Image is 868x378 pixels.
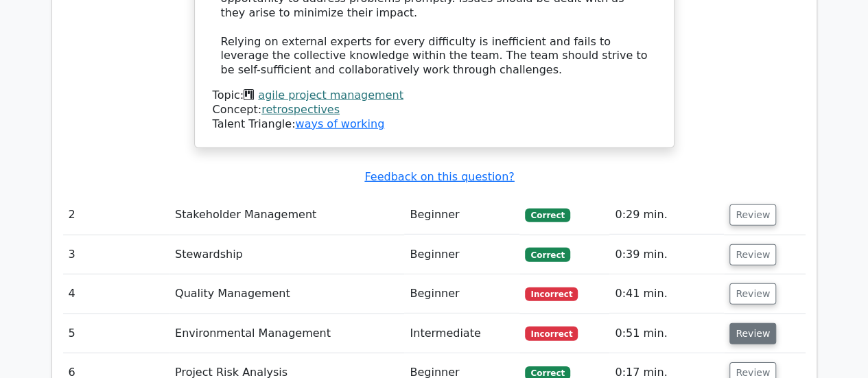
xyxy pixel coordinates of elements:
[609,274,724,314] td: 0:41 min.
[63,314,169,353] td: 5
[729,204,776,226] button: Review
[169,235,404,274] td: Stewardship
[63,196,169,235] td: 2
[404,274,519,314] td: Beginner
[729,323,776,344] button: Review
[213,88,656,131] div: Talent Triangle:
[63,235,169,274] td: 3
[169,314,404,353] td: Environmental Management
[609,196,724,235] td: 0:29 min.
[258,88,403,102] a: agile project management
[609,314,724,353] td: 0:51 min.
[404,314,519,353] td: Intermediate
[364,170,514,183] a: Feedback on this question?
[213,103,656,117] div: Concept:
[63,274,169,314] td: 4
[295,117,384,130] a: ways of working
[525,287,578,301] span: Incorrect
[729,244,776,265] button: Review
[169,274,404,314] td: Quality Management
[729,283,776,305] button: Review
[525,327,578,340] span: Incorrect
[404,235,519,274] td: Beginner
[404,196,519,235] td: Beginner
[525,209,570,222] span: Correct
[213,88,656,103] div: Topic:
[169,196,404,235] td: Stakeholder Management
[261,103,340,116] a: retrospectives
[525,248,570,261] span: Correct
[609,235,724,274] td: 0:39 min.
